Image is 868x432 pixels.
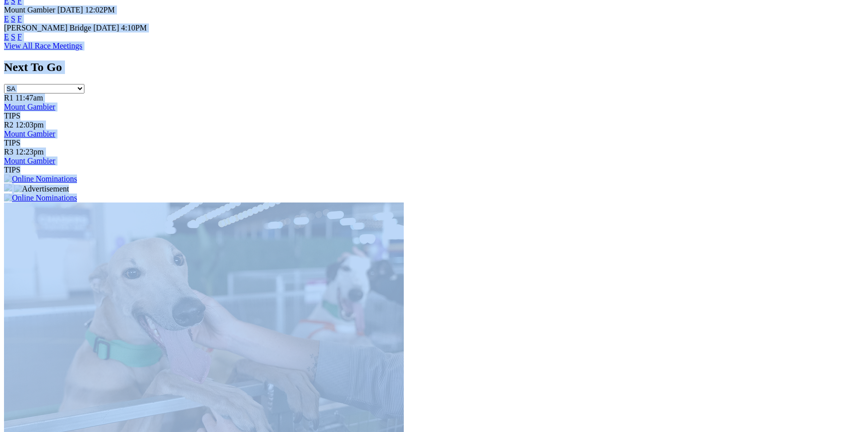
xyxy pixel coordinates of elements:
span: [DATE] [57,5,83,14]
a: Mount Gambier [4,102,55,111]
a: Mount Gambier [4,129,55,138]
span: 12:03pm [15,120,44,129]
h2: Next To Go [4,60,864,74]
span: [PERSON_NAME] Bridge [4,23,91,32]
span: [DATE] [93,23,119,32]
a: E [4,32,9,41]
span: 12:23pm [15,147,44,156]
img: Online Nominations [4,193,77,202]
span: Mount Gambier [4,5,55,14]
span: 12:02PM [85,5,115,14]
a: F [17,32,22,41]
span: 4:10PM [121,23,147,32]
span: 11:47am [15,93,43,102]
a: View All Race Meetings [4,41,82,50]
img: Online Nominations [4,174,77,183]
img: Advertisement [14,184,69,193]
a: S [11,14,15,23]
a: Mount Gambier [4,156,55,165]
a: F [17,14,22,23]
span: R1 [4,93,13,102]
span: TIPS [4,165,20,174]
a: E [4,14,9,23]
span: TIPS [4,111,20,120]
span: R2 [4,120,13,129]
span: TIPS [4,138,20,147]
img: 15187_Greyhounds_GreysPlayCentral_Resize_SA_WebsiteBanner_300x115_2025.jpg [4,183,12,191]
a: S [11,32,15,41]
span: R3 [4,147,13,156]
